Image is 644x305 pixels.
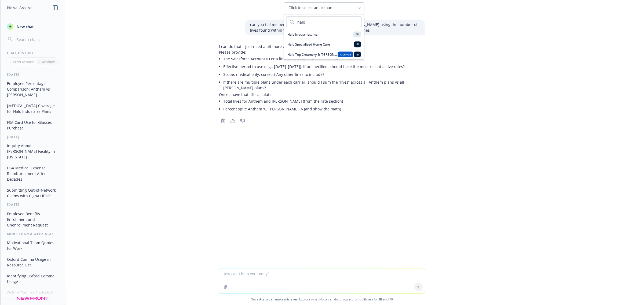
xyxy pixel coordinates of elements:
p: Please provide: [219,49,425,55]
p: All accounts [38,59,56,64]
button: Halo Specialized Home CareBI [284,39,364,49]
li: Effective period to use (e.g., [DATE]–[DATE]). If unspecified, should I use the most recent activ... [223,63,425,70]
button: Click to select an account [284,2,364,13]
button: New chat [5,22,60,31]
button: [MEDICAL_DATA] Coverage for Halo Industries Plans [5,101,60,116]
button: Identifying Oxford Comma Usage [5,271,60,286]
li: Percent split: Anthem %, [PERSON_NAME] % (and show the math) [223,105,425,113]
div: More than a week ago [1,232,65,236]
span: Halo Top Creamery & [PERSON_NAME] [287,52,338,57]
input: Search chats [16,36,58,43]
button: Oxford Comma Analysis for Document Pages 1-20 [5,288,60,303]
a: TR [389,297,393,302]
button: Oxford Comma Usage in Resource List [5,255,60,269]
div: [DATE] [1,135,65,139]
p: I can do that—just need a bit more detail to pull the correct Salesforce rates. [219,44,425,49]
div: BI [354,51,361,57]
div: BI [354,42,361,47]
li: Total lives for Anthem and [PERSON_NAME] (from the rate section) [223,97,425,105]
p: Current account [10,59,34,64]
span: Nova Assist can make mistakes. Explore what Nova can do: Browse prompt library for and [2,294,642,305]
div: Archived [338,51,353,57]
li: If there are multiple plans under each carrier, should I sum the “lives” across all Anthem plans ... [223,78,425,92]
p: can you tell me percentage of employees in anthem vs [PERSON_NAME] using the number of lives foun... [250,22,420,33]
span: Click to select an account [288,5,334,10]
button: Thumbs down [238,117,247,125]
button: Halo Industries, Inc.TR [284,29,364,39]
button: Submitting Out-of-Network Claims with Cigna HDHP [5,186,60,200]
h1: Nova Assist [7,5,32,10]
div: [DATE] [1,202,65,207]
button: Halo Top Creamery & [PERSON_NAME]ArchivedBI [284,49,364,59]
svg: Search [290,20,294,24]
li: The Salesforce Account ID or a link to the Halo Industries account record. [223,55,425,63]
div: [DATE] [1,72,65,77]
button: Inquiry About [PERSON_NAME] Facility in [US_STATE] [5,141,60,161]
button: Employee Benefits Enrollment and Unenrollment Request [5,209,60,229]
span: Halo Industries, Inc. [287,32,318,37]
input: Search for account to chat with... [294,17,362,27]
button: HSA Medical Expense Reimbursement After Decades [5,163,60,184]
div: Chat History [1,51,65,55]
span: New chat [16,24,34,29]
button: FSA Card Use for Glasses Purchase [5,118,60,132]
p: Once I have that, I’ll calculate: [219,92,425,97]
span: Halo Specialized Home Care [287,42,330,47]
button: Motivational Team Quotes for Work [5,238,60,253]
a: BI [379,297,382,302]
div: TR [353,32,361,37]
button: Employee Percentage Comparison: Anthem vs [PERSON_NAME] [5,79,60,99]
svg: Copy to clipboard [221,118,226,123]
li: Scope: medical only, correct? Any other lines to include? [223,70,425,78]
